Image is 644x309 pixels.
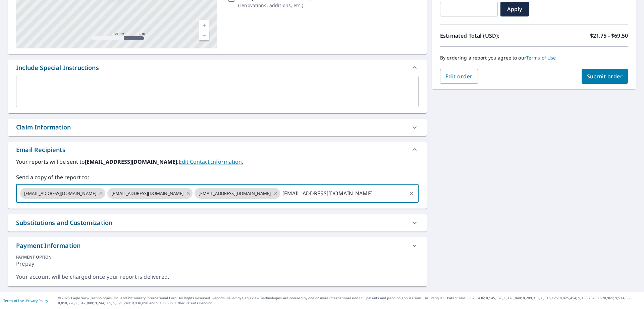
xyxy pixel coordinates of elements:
div: [EMAIL_ADDRESS][DOMAIN_NAME] [107,188,193,199]
div: Substitutions and Customization [16,218,112,227]
p: $21.75 - $69.50 [590,32,628,40]
div: Claim Information [16,123,71,132]
div: Include Special Instructions [8,60,427,76]
span: Edit order [445,73,473,80]
span: [EMAIL_ADDRESS][DOMAIN_NAME] [195,190,275,197]
span: [EMAIL_ADDRESS][DOMAIN_NAME] [107,190,187,197]
div: Email Recipients [8,142,427,158]
div: Include Special Instructions [16,63,99,72]
div: [EMAIL_ADDRESS][DOMAIN_NAME] [195,188,280,199]
div: [EMAIL_ADDRESS][DOMAIN_NAME] [20,188,105,199]
a: Terms of Use [3,298,24,303]
a: Current Level 17, Zoom In [199,20,209,30]
p: By ordering a report you agree to our [440,55,628,61]
p: Estimated Total (USD): [440,32,534,40]
div: Substitutions and Customization [8,214,427,231]
div: Payment Information [16,241,80,250]
button: Clear [407,189,416,198]
button: Submit order [582,69,628,84]
div: Prepay [16,260,419,273]
label: Send a copy of the report to: [16,173,419,181]
p: ( renovations, additions, etc. ) [238,2,322,9]
div: Email Recipients [16,145,65,154]
a: Current Level 17, Zoom Out [199,30,209,40]
div: Claim Information [8,119,427,136]
span: Apply [506,5,524,13]
div: Your account will be charged once your report is delivered. [16,273,419,281]
label: Your reports will be sent to [16,158,419,166]
p: © 2025 Eagle View Technologies, Inc. and Pictometry International Corp. All Rights Reserved. Repo... [58,296,641,306]
span: [EMAIL_ADDRESS][DOMAIN_NAME] [20,190,100,197]
a: Terms of Use [526,54,556,61]
button: Edit order [440,69,478,84]
p: | [3,299,48,303]
span: Submit order [587,73,623,80]
div: PAYMENT OPTION [16,254,419,260]
button: Apply [500,2,529,16]
div: Payment Information [8,237,427,254]
b: [EMAIL_ADDRESS][DOMAIN_NAME]. [85,158,179,165]
a: EditContactInfo [179,158,243,165]
a: Privacy Policy [26,298,48,303]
